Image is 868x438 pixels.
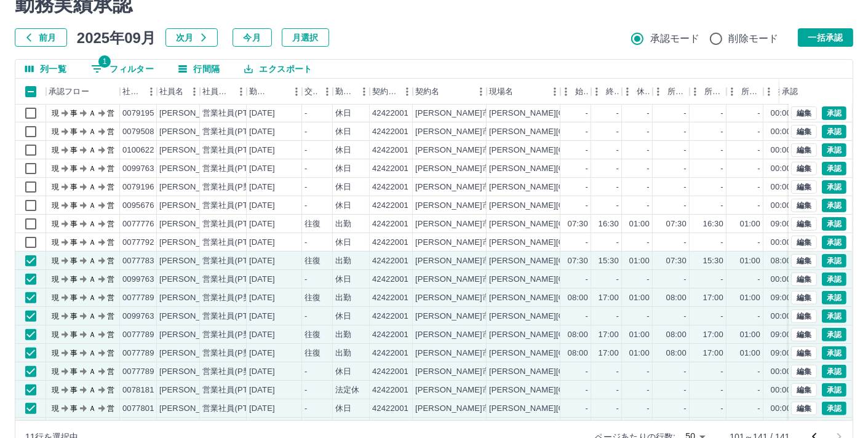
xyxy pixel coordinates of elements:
button: 行間隔 [169,60,229,78]
div: 休日 [335,181,351,193]
text: Ａ [89,257,96,265]
button: 承認 [822,254,846,268]
div: 42422001 [372,255,408,267]
button: エクスポート [234,60,322,78]
div: 営業社員(PT契約) [202,126,267,138]
div: - [684,200,687,212]
text: 営 [107,183,114,191]
div: 契約コード [370,79,413,105]
div: 社員名 [157,79,200,105]
div: 休日 [335,108,351,119]
button: 承認 [822,328,846,341]
button: 承認 [822,125,846,138]
div: 0099763 [122,274,154,285]
div: 営業社員(PT契約) [202,108,267,119]
div: [PERSON_NAME][GEOGRAPHIC_DATA]学校給食センター [489,237,706,249]
text: 事 [70,146,78,154]
div: 0079195 [122,108,154,119]
div: 0079508 [122,126,154,138]
text: 営 [107,164,114,173]
text: 現 [52,164,59,173]
div: - [647,126,650,138]
button: 承認 [822,420,846,434]
div: - [684,145,687,156]
div: 07:30 [568,255,588,267]
div: - [305,108,307,119]
div: - [721,200,723,212]
div: [DATE] [249,181,275,193]
div: [PERSON_NAME] [159,200,226,212]
div: 15:30 [703,255,723,267]
button: 承認 [822,309,846,323]
div: [DATE] [249,108,275,119]
div: - [721,274,723,285]
button: 承認 [822,273,846,286]
text: 営 [107,220,114,228]
text: 現 [52,257,59,265]
div: 承認フロー [49,79,89,105]
div: 08:00 [771,255,791,267]
button: フィルター表示 [81,60,164,78]
div: [PERSON_NAME][GEOGRAPHIC_DATA]学校給食センター [489,255,706,267]
text: Ａ [89,183,96,191]
div: [PERSON_NAME] [159,145,226,156]
div: 休憩 [622,79,653,105]
div: [PERSON_NAME]市 [415,200,490,212]
div: - [305,181,307,193]
div: [DATE] [249,255,275,267]
div: - [684,274,687,285]
button: 編集 [791,236,817,249]
div: - [758,145,760,156]
button: 編集 [791,328,817,341]
div: 09:00 [771,218,791,230]
text: 現 [52,275,59,284]
span: 削除モード [729,31,779,46]
div: 休日 [335,200,351,212]
div: [PERSON_NAME]市 [415,255,490,267]
div: 07:30 [568,218,588,230]
text: 営 [107,109,114,117]
div: 0099763 [122,163,154,175]
div: 所定終業 [690,79,727,105]
div: 00:00 [771,200,791,212]
div: [PERSON_NAME]市 [415,108,490,119]
div: - [305,145,307,156]
div: - [586,163,588,175]
button: ソート [270,83,287,100]
button: メニュー [287,82,306,101]
div: [PERSON_NAME][GEOGRAPHIC_DATA]学校給食センター [489,145,706,156]
div: - [305,126,307,138]
div: 拘束 [763,79,794,105]
button: 承認 [822,383,846,397]
div: - [616,108,619,119]
text: 現 [52,109,59,117]
button: 承認 [822,162,846,175]
div: - [586,181,588,193]
div: - [586,126,588,138]
div: - [616,163,619,175]
div: - [721,126,723,138]
div: 始業 [575,79,589,105]
text: 営 [107,275,114,284]
div: 0100622 [122,145,154,156]
div: 00:00 [771,237,791,249]
text: 営 [107,146,114,154]
div: [PERSON_NAME]市 [415,126,490,138]
div: - [305,163,307,175]
div: 勤務日 [247,79,302,105]
div: - [647,181,650,193]
button: 承認 [822,291,846,305]
div: 0095676 [122,200,154,212]
div: 00:00 [771,163,791,175]
button: 承認 [822,143,846,157]
div: 休日 [335,274,351,285]
div: - [647,274,650,285]
div: [PERSON_NAME]市 [415,181,490,193]
div: 所定開始 [667,79,687,105]
text: 現 [52,201,59,210]
div: 営業社員(PT契約) [202,145,267,156]
div: 00:00 [771,181,791,193]
div: - [684,126,687,138]
div: [PERSON_NAME] [159,163,226,175]
div: 社員区分 [200,79,247,105]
